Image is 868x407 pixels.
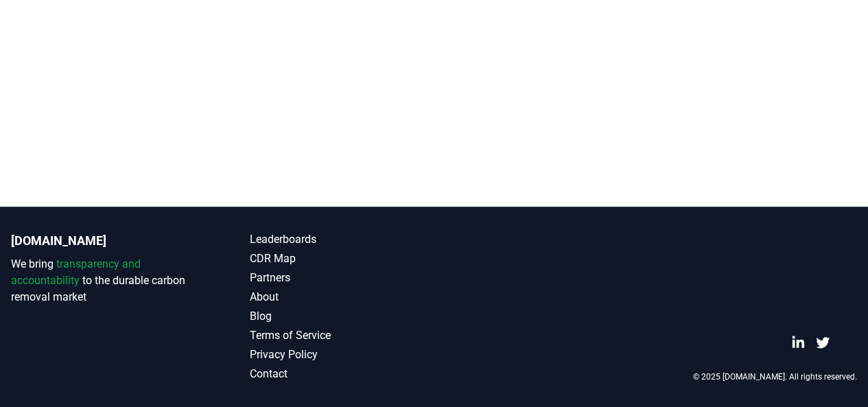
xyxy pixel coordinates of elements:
[693,371,857,382] p: © 2025 [DOMAIN_NAME]. All rights reserved.
[11,256,195,305] p: We bring to the durable carbon removal market
[250,366,434,382] a: Contact
[250,231,434,248] a: Leaderboards
[250,251,434,267] a: CDR Map
[11,231,195,251] p: [DOMAIN_NAME]
[816,336,830,349] a: Twitter
[250,289,434,305] a: About
[11,257,141,287] span: transparency and accountability
[250,347,434,363] a: Privacy Policy
[791,336,805,349] a: LinkedIn
[250,327,434,344] a: Terms of Service
[250,270,434,286] a: Partners
[250,308,434,325] a: Blog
